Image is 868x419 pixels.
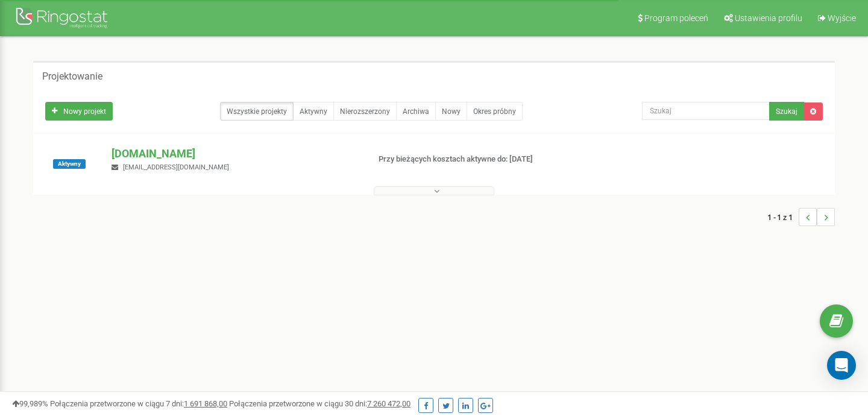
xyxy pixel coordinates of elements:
[19,399,48,408] font: 99,989%
[396,102,436,121] a: Archiwa
[644,13,708,23] font: Program poleceń
[340,107,390,116] font: Nierozszerzony
[63,107,106,116] font: Nowy projekt
[735,13,802,23] font: Ustawienia profilu
[435,102,467,121] a: Nowy
[473,107,516,116] font: Okres próbny
[184,399,227,408] font: 1 691 868,00
[300,107,327,116] font: Aktywny
[767,212,793,222] font: 1 - 1 z 1
[467,102,523,121] a: Okres próbny
[367,399,410,408] font: 7 260 472,00
[50,399,184,408] font: Połączenia przetworzone w ciągu 7 dni:
[769,102,804,121] button: Szukaj
[642,102,770,120] input: Szukaj
[828,13,856,23] font: Wyjście
[220,102,294,121] a: Wszystkie projekty
[293,102,334,121] a: Aktywny
[827,351,856,380] div: Open Intercom Messenger
[229,399,367,408] font: Połączenia przetworzone w ciągu 30 dni:
[58,160,81,167] font: Aktywny
[333,102,397,121] a: Nierozszerzony
[776,107,797,116] font: Szukaj
[767,196,835,238] nav: ...
[227,107,287,116] font: Wszystkie projekty
[42,71,102,82] font: Projektowanie
[403,107,429,116] font: Archiwa
[123,163,229,171] font: [EMAIL_ADDRESS][DOMAIN_NAME]
[45,102,113,121] a: Nowy projekt
[442,107,461,116] font: Nowy
[379,154,533,163] font: Przy bieżących kosztach aktywne do: [DATE]
[112,147,195,160] font: [DOMAIN_NAME]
